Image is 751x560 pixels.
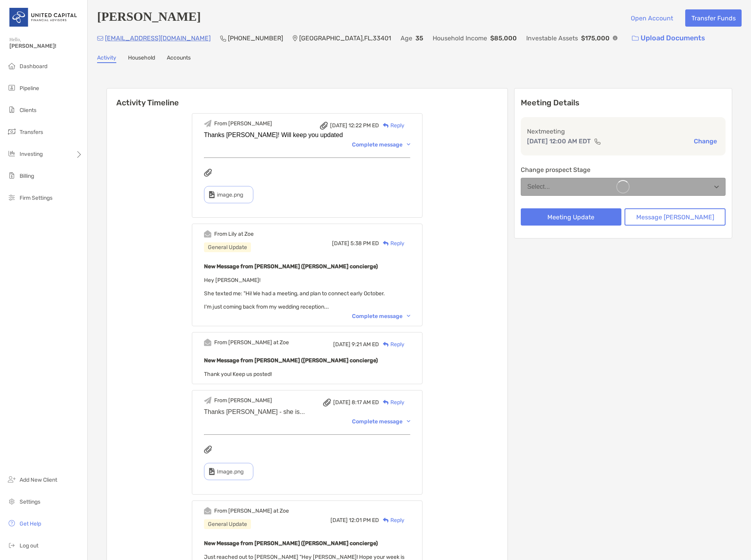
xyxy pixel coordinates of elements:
img: Reply icon [383,241,389,246]
button: Message [PERSON_NAME] [625,208,726,226]
span: 8:17 AM ED [352,399,379,406]
div: Complete message [352,418,410,425]
p: $85,000 [490,33,517,43]
img: Event icon [204,230,211,238]
img: Chevron icon [407,420,410,423]
img: Event icon [204,507,211,515]
img: clients icon [7,105,16,114]
span: 12:01 PM ED [349,517,379,524]
img: pipeline icon [7,83,16,92]
span: Hey [PERSON_NAME]! She texted me: "Hi! We had a meeting, and plan to connect early October. I'm j... [204,277,385,310]
img: firm-settings icon [7,193,16,202]
div: Reply [379,340,404,349]
img: add_new_client icon [7,475,16,484]
b: New Message from [PERSON_NAME] ([PERSON_NAME] concierge) [204,263,378,270]
span: 9:21 AM ED [352,341,379,348]
a: Household [128,54,155,63]
img: button icon [632,36,639,41]
div: General Update [204,242,251,252]
a: Activity [97,54,116,63]
div: Reply [379,516,404,524]
button: Meeting Update [521,208,622,226]
button: Change [691,137,719,145]
span: Firm Settings [20,195,52,201]
img: Event icon [204,397,211,404]
button: Transfer Funds [685,9,742,27]
img: Event icon [204,120,211,127]
span: image.png [217,191,243,198]
img: Reply icon [383,123,389,128]
div: From [PERSON_NAME] [214,397,272,404]
div: From Lily at Zoe [214,231,254,237]
div: Complete message [352,313,410,320]
img: attachment [320,122,328,130]
img: Event icon [204,339,211,346]
span: Settings [20,499,40,505]
span: Transfers [20,129,43,135]
img: investing icon [7,149,16,158]
img: get-help icon [7,518,16,528]
b: New Message from [PERSON_NAME] ([PERSON_NAME] concierge) [204,540,378,547]
div: Complete message [352,141,410,148]
div: Reply [379,121,404,130]
p: $175,000 [581,33,610,43]
p: Household Income [433,33,487,43]
span: Thank you! Keep us posted! [204,371,272,378]
img: United Capital Logo [9,3,78,31]
p: Meeting Details [521,98,726,108]
span: 12:22 PM ED [348,122,379,129]
span: 5:38 PM ED [350,240,379,247]
div: Reply [379,398,404,406]
span: [PERSON_NAME]! [9,43,83,49]
a: Accounts [167,54,191,63]
span: Investing [20,151,43,157]
img: Reply icon [383,342,389,347]
div: From [PERSON_NAME] at Zoe [214,508,289,514]
span: [DATE] [330,122,347,129]
img: settings icon [7,497,16,506]
span: Image.png [217,468,244,475]
span: Clients [20,107,36,114]
a: Upload Documents [627,30,710,47]
img: logout icon [7,540,16,550]
span: [DATE] [332,240,349,247]
button: Open Account [625,9,679,27]
img: Chevron icon [407,315,410,317]
span: Get Help [20,520,41,527]
img: attachments [204,446,212,453]
img: attachments [204,169,212,177]
img: transfers icon [7,127,16,136]
span: [DATE] [333,341,350,348]
p: Investable Assets [526,33,578,43]
div: Reply [379,239,404,247]
div: From [PERSON_NAME] at Zoe [214,339,289,346]
div: From [PERSON_NAME] [214,120,272,127]
img: Info Icon [613,36,617,40]
img: Phone Icon [220,35,226,42]
img: Location Icon [292,35,298,42]
span: Billing [20,173,34,179]
h4: [PERSON_NAME] [97,9,201,27]
img: dashboard icon [7,61,16,70]
img: type [209,468,215,475]
p: [PHONE_NUMBER] [228,33,283,43]
span: Dashboard [20,63,47,70]
p: [GEOGRAPHIC_DATA] , FL , 33401 [299,33,391,43]
img: attachment [323,399,331,406]
img: Email Icon [97,36,103,41]
div: Thanks [PERSON_NAME]! Will keep you updated [204,132,410,139]
span: Pipeline [20,85,39,92]
p: [DATE] 12:00 AM EDT [527,136,591,146]
p: [EMAIL_ADDRESS][DOMAIN_NAME] [105,33,211,43]
p: Age [401,33,412,43]
img: type [209,191,215,198]
img: Reply icon [383,518,389,523]
h6: Activity Timeline [107,89,507,107]
img: Reply icon [383,400,389,405]
img: Chevron icon [407,143,410,146]
p: 35 [415,33,423,43]
p: Change prospect Stage [521,165,726,175]
div: Thanks [PERSON_NAME] - she is... [204,408,410,415]
img: communication type [594,138,601,145]
span: [DATE] [333,399,350,406]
